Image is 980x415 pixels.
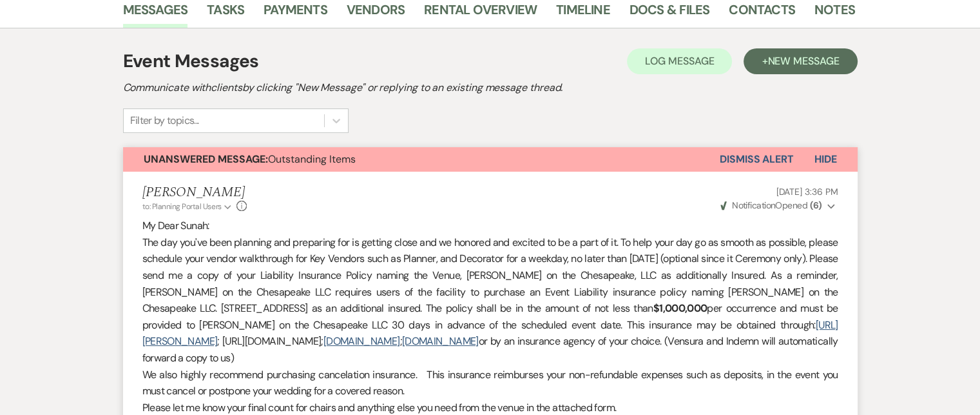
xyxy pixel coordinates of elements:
[142,201,234,212] button: to: Planning Portal Users
[323,334,400,348] a: [DOMAIN_NAME]
[767,54,839,68] span: New Message
[776,186,838,197] span: [DATE] 3:36 PM
[123,48,259,75] h1: Event Messages
[123,147,720,172] button: Unanswered Message:Outstanding Items
[653,301,707,315] strong: $1,000,000
[627,48,732,74] button: Log Message
[402,334,479,348] a: [DOMAIN_NAME]
[142,185,247,201] h5: [PERSON_NAME]
[144,152,356,166] span: Outstanding Items
[720,199,822,211] span: Opened
[144,152,268,166] strong: Unanswered Message:
[720,147,794,172] button: Dismiss Alert
[130,113,199,128] div: Filter by topics...
[645,54,714,68] span: Log Message
[123,80,858,96] h2: Communicate with clients by clicking "New Message" or replying to an existing message thread.
[142,367,838,400] p: We also highly recommend purchasing cancelation insurance. This insurance reimburses your non-ref...
[718,199,838,212] button: NotificationOpened (6)
[142,218,838,234] p: My Dear Sunah:
[814,152,837,166] span: Hide
[142,201,222,212] span: to: Planning Portal Users
[794,147,858,172] button: Hide
[809,199,821,211] strong: ( 6 )
[732,199,775,211] span: Notification
[744,48,857,74] button: +New Message
[142,234,838,367] p: The day you've been planning and preparing for is getting close and we honored and excited to be ...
